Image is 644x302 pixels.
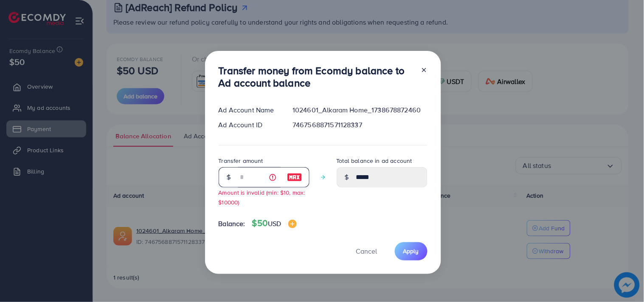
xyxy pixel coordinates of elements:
[268,219,281,228] span: USD
[346,242,388,260] button: Cancel
[212,120,286,130] div: Ad Account ID
[287,172,302,182] img: image
[252,218,297,229] h4: $50
[395,242,427,260] button: Apply
[337,157,412,165] label: Total balance in ad account
[219,157,263,165] label: Transfer amount
[286,120,434,130] div: 7467568871571128337
[286,105,434,115] div: 1024601_Alkaram Home_1738678872460
[219,188,305,206] small: Amount is invalid (min: $10, max: $10000)
[219,64,414,89] h3: Transfer money from Ecomdy balance to Ad account balance
[288,220,297,228] img: image
[212,105,286,115] div: Ad Account Name
[403,247,419,255] span: Apply
[219,219,245,229] span: Balance:
[356,246,377,256] span: Cancel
